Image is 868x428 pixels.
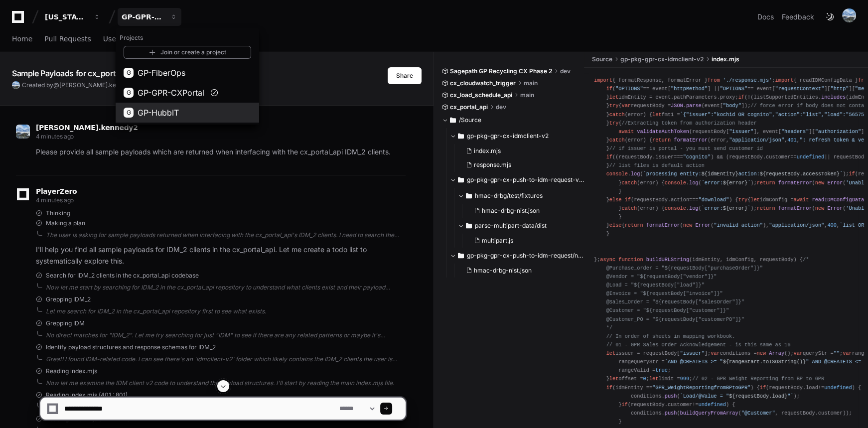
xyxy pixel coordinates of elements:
[482,237,513,245] span: multipart.js
[467,176,584,184] span: gp-pkg-gpr-cx-push-to-idm-request-v2/node_modules
[496,103,506,111] span: dev
[723,359,806,365] span: ${rangeStart.toISOString()}
[46,355,406,363] div: Great! I found IDM-related code. I can see there's an `idmclient-v2` folder which likely contains...
[46,219,85,227] span: Making a plan
[609,222,622,228] span: else
[36,133,74,140] span: 4 minutes ago
[723,103,741,109] span: "body"
[12,28,32,51] a: Home
[482,207,540,215] span: hmac-drbg-nist.json
[609,197,622,203] span: else
[849,171,855,177] span: if
[652,137,671,143] span: return
[757,12,774,22] a: Docs
[794,350,803,356] span: var
[643,376,646,382] span: 0
[606,333,735,339] span: // In order of sheets in mapping workbook.
[46,319,85,327] span: Grepping IDM
[671,103,683,109] span: JSON
[138,107,179,119] span: GP-HubbIT
[462,144,579,158] button: index.mjs
[466,220,472,232] svg: Directory
[671,197,689,203] span: action
[46,379,406,387] div: Now let me examine the IDM client v2 code to understand the payload structures. I'll start by rea...
[442,112,577,128] button: /Source
[118,8,181,26] button: GP-GPR-CXPortal
[827,180,843,186] span: Error
[606,171,628,177] span: console
[665,205,686,211] span: console
[621,103,630,109] span: var
[769,222,824,228] span: "application/json"
[750,197,759,203] span: let
[683,222,692,228] span: new
[606,350,615,356] span: let
[474,267,532,275] span: hmac-drbg-nist.json
[702,180,751,186] span: `error: `
[720,94,735,100] span: proxy
[458,250,464,262] svg: Directory
[674,137,708,143] span: formatError
[124,68,134,78] div: G
[655,154,674,160] span: issuer
[124,108,134,118] div: G
[815,180,824,186] span: new
[53,81,59,89] span: @
[594,257,809,331] span: /* @Purchase_order = "${requestBody["purchaseOrder"]}" @Vendor = "${requestBody["vendor"]}" @Load...
[637,129,689,135] span: validateAuthToken
[388,67,422,84] button: Share
[609,94,618,100] span: let
[467,132,549,140] span: gp-pkg-gpr-cx-idmclient-v2
[116,30,259,46] h1: Projects
[680,376,689,382] span: 999
[621,120,756,126] span: //Extracting token from authorization header
[680,350,705,356] span: "issuer"
[124,46,251,59] a: Join or create a project
[46,343,216,351] span: Identify payload structures and response schemas for IDM_2
[821,94,846,100] span: includes
[459,116,481,124] span: /Source
[450,91,512,99] span: cx_load_schedule_api
[450,79,516,87] span: cx_cloudwatch_trigger
[760,171,840,177] span: ${requestBody.accessToken}
[592,55,612,63] span: Source
[606,154,612,160] span: if
[757,205,775,211] span: return
[757,180,775,186] span: return
[692,376,824,382] span: // 02 - GPR Weight Reporting from BP to GPR
[699,197,729,203] span: "download"
[815,129,861,135] span: "authorization"
[46,307,406,315] div: Let me search for IDM_2 in the cx_portal_api repository first to see what exists.
[609,120,618,126] span: try
[723,180,747,186] span: ${error}
[757,350,766,356] span: new
[462,158,579,172] button: response.mjs
[615,86,643,92] span: "OPTIONS"
[797,154,824,160] span: undefined
[827,205,843,211] span: Error
[686,103,702,109] span: parse
[59,81,137,89] span: [PERSON_NAME].kennedy2
[781,129,809,135] span: "headers"
[606,342,791,348] span: // 01 - GPR Sales Order Acknowledgement - is this same as 16
[609,103,618,109] span: try
[609,162,705,168] span: // list files is default action
[689,180,698,186] span: log
[625,222,643,228] span: return
[450,67,552,75] span: Sagepath GP Recycling CX Phase 2
[655,367,668,373] span: true
[723,205,747,211] span: ${error}
[36,196,74,204] span: 4 minutes ago
[708,77,720,83] span: from
[124,88,134,98] div: G
[474,147,501,155] span: index.mjs
[778,205,812,211] span: formatError
[12,81,20,89] img: 153204938
[711,350,720,356] span: var
[775,86,825,92] span: "requestContext"
[467,252,584,260] span: gp-pkg-gpr-cx-push-to-idm-request/node_modules/hmac-drbg/test/fixtures
[842,8,856,22] img: 153204938
[830,86,849,92] span: "http"
[600,257,615,263] span: async
[36,244,406,267] p: I'll help you find all sample payloads for IDM_2 clients in the cx_portal_api. Let me create a to...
